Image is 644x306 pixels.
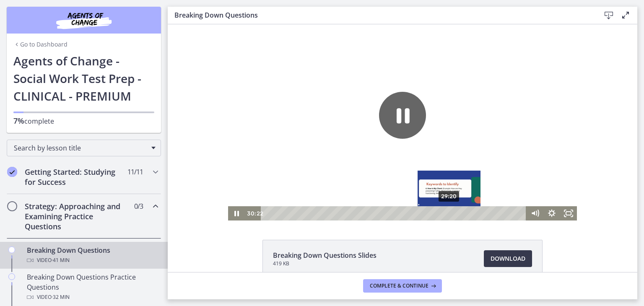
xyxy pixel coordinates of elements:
h2: Strategy: Approaching and Examining Practice Questions [25,201,127,231]
span: · 41 min [52,255,70,265]
div: Playbar [99,182,355,196]
span: 419 KB [273,260,377,267]
div: Breaking Down Questions [27,245,158,265]
iframe: Video Lesson [168,24,637,220]
span: Download [491,254,525,264]
div: Breaking Down Questions Practice Questions [27,272,158,302]
div: Video [27,292,158,302]
a: Download [484,250,532,267]
span: 0 / 3 [134,201,143,211]
h1: Agents of Change - Social Work Test Prep - CLINICAL - PREMIUM [13,52,154,105]
span: 7% [13,116,24,126]
img: Agents of Change Social Work Test Prep [34,10,134,30]
button: Pause [211,67,258,114]
span: Complete & continue [370,283,428,289]
span: 11 / 11 [127,167,143,177]
button: Pause [60,182,77,196]
h3: Breaking Down Questions [174,10,587,20]
button: Mute [359,182,376,196]
div: Video [27,255,158,265]
button: Fullscreen [392,182,409,196]
button: Complete & continue [363,279,442,293]
span: Search by lesson title [14,143,147,153]
div: Search by lesson title [7,140,161,156]
i: Completed [7,167,17,177]
span: Breaking Down Questions Slides [273,250,377,260]
button: Show settings menu [376,182,392,196]
p: complete [13,116,154,126]
h2: Getting Started: Studying for Success [25,167,127,187]
span: · 32 min [52,292,70,302]
a: Go to Dashboard [13,40,68,49]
